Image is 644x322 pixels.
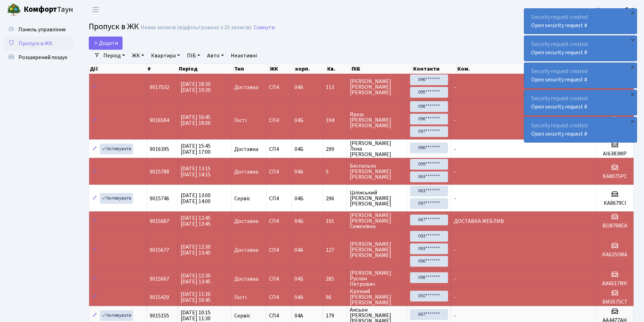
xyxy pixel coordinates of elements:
[87,4,104,15] button: Переключити навігацію
[89,37,123,50] a: Додати
[3,37,73,50] a: Пропуск в ЖК
[204,50,227,62] a: Авто
[599,200,630,207] h5: КА8679СІ
[150,145,169,153] span: 9016395
[454,83,456,91] span: -
[350,190,404,207] span: Цілінський [PERSON_NAME] [PERSON_NAME]
[629,91,636,98] div: ×
[89,21,139,33] span: Пропуск в ЖК
[150,217,169,225] span: 9015687
[181,290,211,304] span: [DATE] 11:30 [DATE] 16:45
[150,83,169,91] span: 9017032
[100,310,133,321] a: Активувати
[454,312,456,320] span: -
[100,193,133,204] a: Активувати
[269,313,288,319] span: СП4
[599,151,630,157] h5: АІ6383МР
[269,218,288,224] span: СП4
[269,146,288,152] span: СП4
[350,241,404,258] span: [PERSON_NAME] [PERSON_NAME] [PERSON_NAME]
[150,246,169,254] span: 9015677
[294,195,304,202] span: 04Б
[294,312,303,320] span: 04А
[599,173,630,180] h5: KA8075PC
[18,54,67,61] span: Розширений пошук
[234,118,246,123] span: Гості
[234,295,246,300] span: Гості
[129,50,147,62] a: ЖК
[326,146,344,152] span: 299
[413,64,457,74] th: Контакти
[326,218,344,224] span: 191
[228,50,260,62] a: Неактивні
[454,275,456,283] span: -
[269,276,288,282] span: СП4
[101,50,128,62] a: Період
[234,64,269,74] th: Тип
[454,195,456,202] span: -
[294,217,304,225] span: 04Б
[234,196,250,201] span: Сервіс
[599,251,630,258] h5: KA6255MA
[454,116,456,124] span: -
[350,163,404,180] span: Беспалько [PERSON_NAME] [PERSON_NAME]
[350,140,404,157] span: [PERSON_NAME] Лєна [PERSON_NAME]
[234,84,258,90] span: Доставка
[294,168,303,176] span: 04А
[326,118,344,123] span: 194
[454,293,456,301] span: -
[351,64,413,74] th: ПІБ
[326,84,344,90] span: 113
[294,145,304,153] span: 04Б
[269,64,295,74] th: ЖК
[18,26,65,33] span: Панель управління
[326,196,344,201] span: 296
[181,80,211,94] span: [DATE] 18:30 [DATE] 19:30
[294,246,303,254] span: 04А
[531,22,587,29] a: Open security request #
[150,293,169,301] span: 9015429
[350,112,404,128] span: Ярош [PERSON_NAME] [PERSON_NAME]
[524,9,637,34] div: Security request created
[327,64,351,74] th: Кв.
[597,6,636,14] a: Консьєрж б. 4.
[629,118,636,125] div: ×
[181,113,211,127] span: [DATE] 16:45 [DATE] 18:00
[3,23,73,37] a: Панель управління
[93,39,118,47] span: Додати
[234,313,250,319] span: Сервіс
[234,146,258,152] span: Доставка
[294,64,326,74] th: корп.
[350,270,404,287] span: [PERSON_NAME] Руслан Петрович
[7,3,21,17] img: logo.png
[150,168,169,176] span: 9015788
[184,50,203,62] a: ПІБ
[326,276,344,282] span: 285
[181,272,211,285] span: [DATE] 12:30 [DATE] 13:45
[326,169,344,175] span: 5
[326,313,344,319] span: 179
[531,49,587,56] a: Open security request #
[234,276,258,282] span: Доставка
[294,83,303,91] span: 04А
[531,76,587,83] a: Open security request #
[350,79,404,95] span: [PERSON_NAME] [PERSON_NAME] [PERSON_NAME]
[24,4,57,15] b: Комфорт
[524,36,637,61] div: Security request created
[234,218,258,224] span: Доставка
[269,169,288,175] span: СП4
[599,299,630,305] h5: ВМ3575СТ
[599,280,630,287] h5: АА6617МК
[269,84,288,90] span: СП4
[181,165,211,178] span: [DATE] 13:15 [DATE] 14:15
[150,116,169,124] span: 9016584
[294,116,304,124] span: 04Б
[18,40,53,47] span: Пропуск в ЖК
[454,168,456,176] span: -
[269,196,288,201] span: СП4
[147,64,178,74] th: #
[150,275,169,283] span: 9015667
[234,169,258,175] span: Доставка
[181,192,211,205] span: [DATE] 13:00 [DATE] 14:00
